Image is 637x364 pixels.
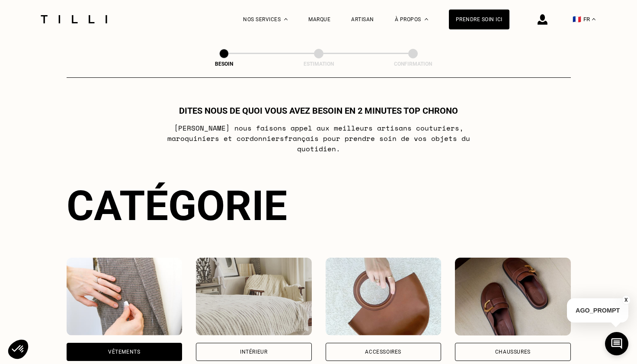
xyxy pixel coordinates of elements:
img: Vêtements [67,258,182,335]
img: menu déroulant [592,18,595,20]
img: Accessoires [326,258,442,335]
img: icône connexion [538,14,547,25]
img: Chaussures [455,258,571,335]
p: [PERSON_NAME] nous faisons appel aux meilleurs artisans couturiers , maroquiniers et cordonniers ... [147,123,490,154]
div: Accessoires [365,349,401,354]
p: AGO_PROMPT [567,298,628,322]
a: Prendre soin ici [449,10,509,29]
div: Confirmation [370,61,456,67]
span: 🇫🇷 [573,15,581,23]
a: Artisan [351,16,374,22]
button: X [622,295,631,305]
img: Logo du service de couturière Tilli [38,15,110,23]
a: Marque [308,16,330,22]
img: Menu déroulant [284,18,288,20]
div: Chaussures [495,349,531,354]
div: Vêtements [108,349,140,354]
div: Intérieur [240,349,267,354]
div: Catégorie [67,182,571,230]
div: Besoin [181,61,267,67]
img: Intérieur [196,258,312,335]
h1: Dites nous de quoi vous avez besoin en 2 minutes top chrono [179,105,458,116]
img: Menu déroulant à propos [425,18,428,20]
div: Estimation [275,61,362,67]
